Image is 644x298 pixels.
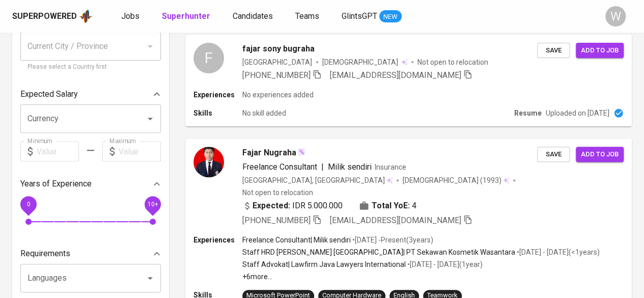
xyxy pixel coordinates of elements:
img: app logo [79,9,93,24]
span: Freelance Consultant [242,162,317,172]
p: Freelance Consultant | Milik sendiri [242,235,351,245]
p: Not open to relocation [417,57,488,67]
span: 10+ [147,201,158,208]
p: Skills [193,108,242,118]
div: [GEOGRAPHIC_DATA], [GEOGRAPHIC_DATA] [242,175,393,185]
span: [DEMOGRAPHIC_DATA] [403,175,480,185]
p: Requirements [20,248,70,260]
a: Jobs [121,10,142,23]
input: Value [37,141,79,161]
span: NEW [379,12,402,22]
button: Save [537,43,570,59]
b: Total YoE: [372,200,410,212]
p: • [DATE] - [DATE] ( <1 years ) [515,247,600,257]
p: +6 more ... [242,272,600,282]
b: Superhunter [162,11,210,21]
a: Teams [295,10,321,23]
button: Save [537,147,570,162]
span: Add to job [581,45,619,57]
a: Superpoweredapp logo [12,9,93,24]
button: Open [143,112,157,126]
p: Years of Experience [20,178,92,190]
a: Ffajar sony bugraha[GEOGRAPHIC_DATA][DEMOGRAPHIC_DATA] Not open to relocation[PHONE_NUMBER] [EMAI... [185,35,632,126]
span: Save [542,45,565,57]
p: No experiences added [242,90,314,100]
button: Add to job [576,147,624,162]
span: fajar sony bugraha [242,43,315,55]
span: [EMAIL_ADDRESS][DOMAIN_NAME] [330,70,461,80]
span: Fajar Nugraha [242,147,296,159]
input: Value [119,141,161,161]
button: Open [143,271,157,285]
span: | [321,161,324,173]
span: Add to job [581,149,619,160]
button: Add to job [576,43,624,59]
div: IDR 5.000.000 [242,200,343,212]
a: GlintsGPT NEW [342,10,402,23]
p: Please select a Country first [27,62,154,72]
span: Jobs [121,11,139,21]
span: Milik sendiri [328,162,372,172]
p: Experiences [193,235,242,245]
p: • [DATE] - [DATE] ( 1 year ) [406,259,483,269]
span: Teams [295,11,319,21]
div: Expected Salary [20,84,161,104]
a: Superhunter [162,10,212,23]
span: [DEMOGRAPHIC_DATA] [322,57,400,67]
a: Candidates [233,10,275,23]
p: Resume [514,108,542,118]
span: 4 [412,200,416,212]
span: Insurance [375,163,406,171]
span: [PHONE_NUMBER] [242,70,311,80]
span: 0 [26,201,30,208]
div: W [605,6,626,26]
p: Staff HRD [PERSON_NAME] [GEOGRAPHIC_DATA] | PT Sekawan Kosmetik Wasantara [242,247,515,257]
div: [GEOGRAPHIC_DATA] [242,57,312,67]
img: magic_wand.svg [297,148,305,156]
p: Not open to relocation [242,187,313,198]
span: Candidates [233,11,273,21]
span: GlintsGPT [342,11,377,21]
span: [EMAIL_ADDRESS][DOMAIN_NAME] [330,215,461,225]
p: Staff Advokat | Lawfirm Java Lawyers International [242,259,406,269]
div: Superpowered [12,11,77,22]
div: F [193,43,224,73]
p: Uploaded on [DATE] [546,108,609,118]
div: Years of Experience [20,174,161,194]
img: bca0245475a9f5f49f98ff3f98073d2a.jpg [193,147,224,177]
p: No skill added [242,108,286,118]
span: [PHONE_NUMBER] [242,215,311,225]
div: Requirements [20,243,161,264]
b: Expected: [253,200,290,212]
div: (1993) [403,175,509,185]
p: Expected Salary [20,88,78,100]
p: • [DATE] - Present ( 3 years ) [351,235,433,245]
span: Save [542,149,565,160]
p: Experiences [193,90,242,100]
